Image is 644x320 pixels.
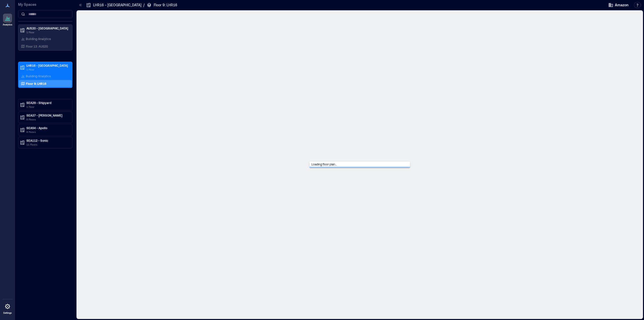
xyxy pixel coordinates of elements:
[26,82,46,86] p: Floor 9: LHR16
[309,160,339,168] span: Loading floor plan...
[3,311,12,314] p: Settings
[26,130,69,134] p: 4 Floors
[154,3,177,8] p: Floor 9: LHR16
[615,3,628,8] span: Amazon
[26,26,69,30] p: AUS20 - [GEOGRAPHIC_DATA]
[93,3,141,8] p: LHR16 - [GEOGRAPHIC_DATA]
[26,63,69,67] p: LHR16 - [GEOGRAPHIC_DATA]
[3,23,12,26] p: Analytics
[26,37,51,41] p: Building Analytics
[26,74,51,78] p: Building Analytics
[26,101,69,105] p: SEA29 - Shipyard
[26,117,69,121] p: 6 Floors
[26,44,48,48] p: Floor 13: AUS20
[143,3,145,8] p: /
[26,30,69,34] p: 1 Floor
[607,1,630,9] button: Amazon
[26,113,69,117] p: SEA37 - [PERSON_NAME]
[1,12,14,28] a: Analytics
[2,300,14,316] a: Settings
[26,126,69,130] p: SEA54 - Apollo
[26,143,69,147] p: 11 Floors
[18,2,72,7] p: My Spaces
[26,105,69,109] p: 1 Floor
[26,67,69,72] p: 1 Floor
[26,138,69,143] p: SEA112 - Sonic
